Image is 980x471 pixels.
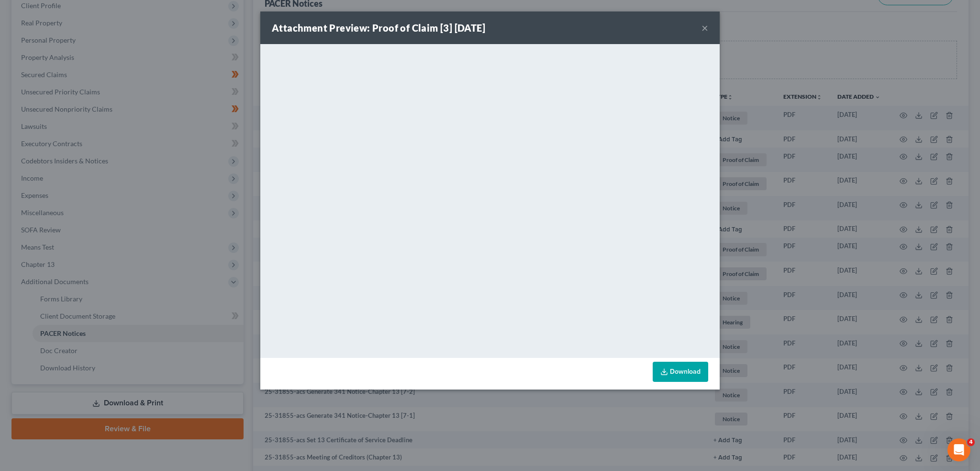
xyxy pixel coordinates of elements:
[702,22,708,34] button: ×
[272,22,485,34] strong: Attachment Preview: Proof of Claim [3] [DATE]
[653,362,708,382] a: Download
[967,438,975,446] span: 4
[947,438,970,461] iframe: Intercom live chat
[260,44,720,356] iframe: <object ng-attr-data='[URL][DOMAIN_NAME]' type='application/pdf' width='100%' height='650px'></ob...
